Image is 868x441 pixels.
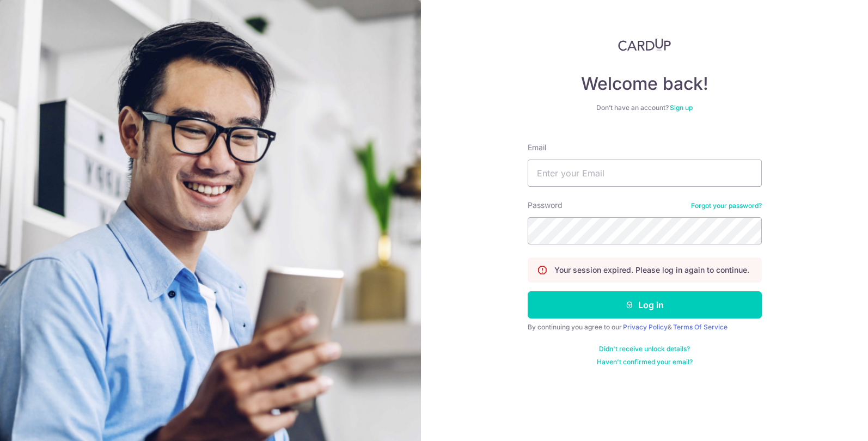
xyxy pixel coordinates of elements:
a: Forgot your password? [691,201,762,210]
a: Didn't receive unlock details? [599,345,690,353]
label: Password [528,200,563,211]
a: Privacy Policy [623,323,668,331]
p: Your session expired. Please log in again to continue. [554,265,749,275]
a: Sign up [670,103,693,112]
input: Enter your Email [528,160,762,187]
h4: Welcome back! [528,73,762,95]
button: Log in [528,291,762,318]
label: Email [528,142,546,153]
a: Haven't confirmed your email? [597,358,693,366]
div: By continuing you agree to our & [528,323,762,332]
a: Terms Of Service [673,323,728,331]
div: Don’t have an account? [528,103,762,112]
img: CardUp Logo [618,38,671,51]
